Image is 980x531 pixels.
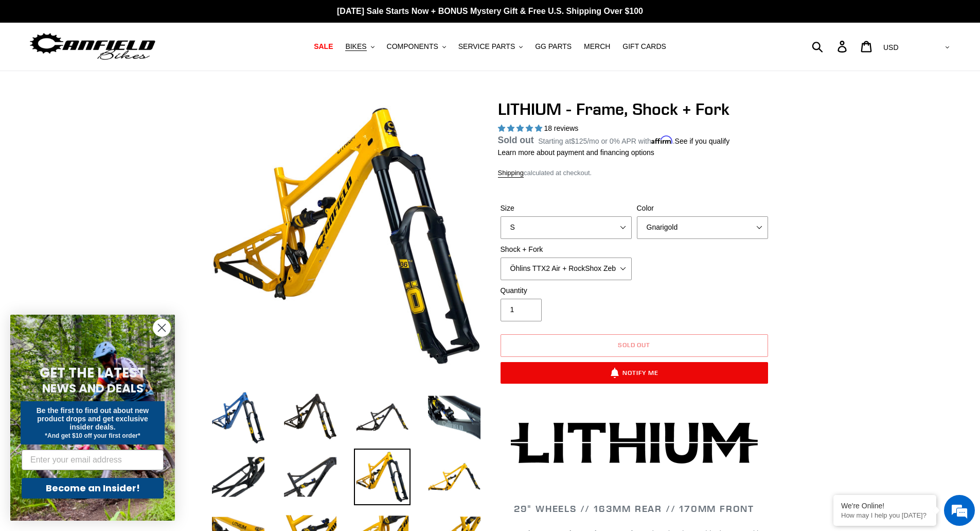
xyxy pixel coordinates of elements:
span: 18 reviews [544,124,578,132]
img: Load image into Gallery viewer, LITHIUM - Frame, Shock + Fork [354,389,411,446]
img: Load image into Gallery viewer, LITHIUM - Frame, Shock + Fork [210,389,266,446]
div: Navigation go back [11,57,27,72]
span: Sold out [618,341,651,349]
button: SERVICE PARTS [453,40,528,54]
img: Load image into Gallery viewer, LITHIUM - Frame, Shock + Fork [354,449,411,505]
a: See if you qualify - Learn more about Affirm Financing (opens in modal) [675,137,730,145]
label: Shock + Fork [501,244,632,255]
img: Load image into Gallery viewer, LITHIUM - Frame, Shock + Fork [282,449,338,505]
img: Load image into Gallery viewer, LITHIUM - Frame, Shock + Fork [282,389,338,446]
span: We're online! [60,130,142,234]
span: SALE [314,42,333,51]
img: Canfield Bikes [28,30,157,63]
p: Starting at /mo or 0% APR with . [538,133,729,147]
span: Be the first to find out about new product drops and get exclusive insider deals. [37,406,149,431]
label: Size [501,203,632,214]
a: GG PARTS [530,40,577,54]
div: We're Online! [841,502,929,510]
a: Shipping [498,169,524,178]
p: How may I help you today? [841,511,929,519]
label: Quantity [501,285,632,296]
input: Search [817,35,844,58]
a: SALE [309,40,338,54]
img: Load image into Gallery viewer, LITHIUM - Frame, Shock + Fork [426,389,483,446]
button: Sold out [501,334,768,357]
div: calculated at checkout. [498,168,771,178]
img: Load image into Gallery viewer, LITHIUM - Frame, Shock + Fork [426,449,483,505]
span: *And get $10 off your first order* [45,432,140,439]
span: SERVICE PARTS [458,42,515,51]
button: Become an Insider! [22,478,164,499]
span: GET THE LATEST [40,364,146,382]
div: Chat with us now [69,58,188,71]
span: Affirm [651,135,673,144]
span: NEWS AND DEALS [42,380,144,397]
span: 5.00 stars [498,124,544,132]
a: MERCH [579,40,615,54]
textarea: Type your message and hit 'Enter' [5,281,196,317]
button: Close dialog [153,319,171,337]
input: Enter your email address [22,450,164,470]
img: d_696896380_company_1647369064580_696896380 [33,52,59,77]
button: COMPONENTS [382,40,451,54]
a: GIFT CARDS [617,40,671,54]
button: BIKES [340,40,379,54]
span: COMPONENTS [387,42,438,51]
span: GG PARTS [535,42,572,51]
span: Sold out [498,135,534,145]
span: BIKES [345,42,366,51]
label: Color [637,203,768,214]
span: GIFT CARDS [622,42,666,51]
img: Lithium-Logo_480x480.png [511,422,758,464]
h1: LITHIUM - Frame, Shock + Fork [498,99,771,119]
span: $125 [571,137,587,145]
button: Notify Me [501,362,768,384]
span: MERCH [584,42,610,51]
div: Minimize live chat window [169,5,193,30]
span: 29" WHEELS // 163mm REAR // 170mm FRONT [514,503,754,515]
a: Learn more about payment and financing options [498,148,654,157]
img: Load image into Gallery viewer, LITHIUM - Frame, Shock + Fork [210,449,266,505]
